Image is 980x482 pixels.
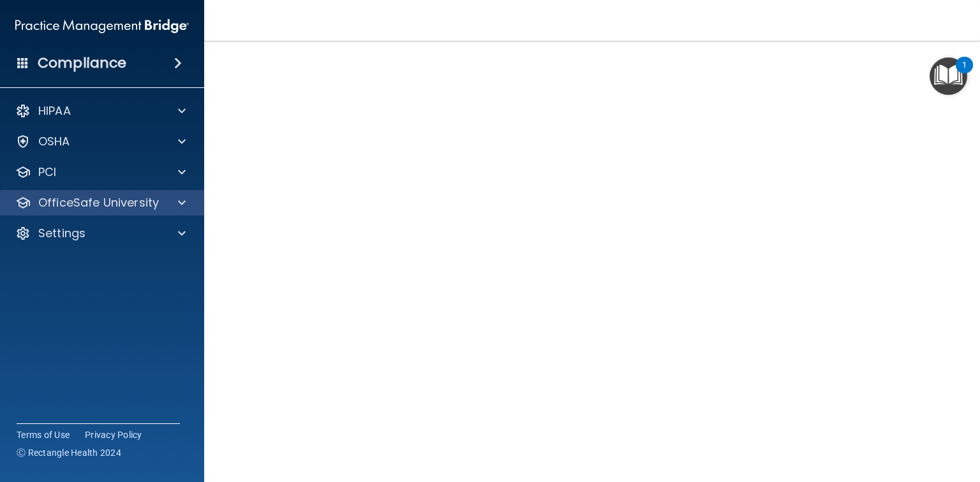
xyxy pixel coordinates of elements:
[38,226,85,241] p: Settings
[916,394,965,442] iframe: Drift Widget Chat Controller
[930,57,967,95] button: Open Resource Center, 1 new notification
[38,134,70,149] p: OSHA
[15,103,186,119] a: HIPAA
[15,134,186,149] a: OSHA
[38,54,126,72] h4: Compliance
[962,65,967,82] div: 1
[85,428,142,441] a: Privacy Policy
[38,195,159,210] p: OfficeSafe University
[15,13,189,39] img: PMB logo
[15,226,186,241] a: Settings
[15,164,186,180] a: PCI
[17,428,70,441] a: Terms of Use
[239,47,890,467] iframe: HCT
[38,103,71,119] p: HIPAA
[38,164,56,180] p: PCI
[15,195,186,210] a: OfficeSafe University
[17,446,121,459] span: Ⓒ Rectangle Health 2024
